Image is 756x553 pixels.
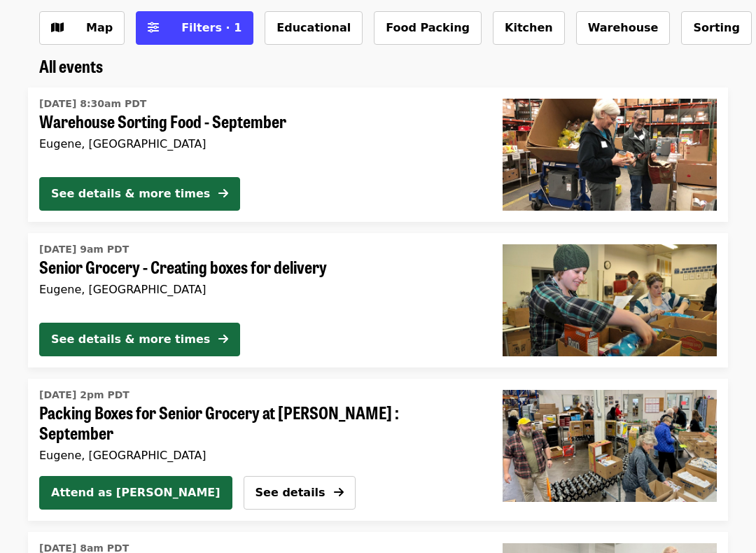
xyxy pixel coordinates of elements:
[51,185,210,202] div: See details & more times
[39,97,146,111] time: [DATE] 8:30am PDT
[51,331,210,348] div: See details & more times
[39,388,129,402] time: [DATE] 2pm PDT
[374,11,482,45] button: Food Packing
[39,402,469,443] span: Packing Boxes for Senior Grocery at [PERSON_NAME] : September
[39,257,480,277] span: Senior Grocery - Creating boxes for delivery
[39,283,480,296] div: Eugene, [GEOGRAPHIC_DATA]
[39,323,240,356] button: See details & more times
[265,11,363,45] button: Educational
[39,242,129,257] time: [DATE] 9am PDT
[39,177,240,211] button: See details & more times
[576,11,671,45] button: Warehouse
[218,332,228,346] i: arrow-right icon
[39,111,480,132] span: Warehouse Sorting Food - September
[181,21,241,34] span: Filters · 1
[218,187,228,200] i: arrow-right icon
[244,476,356,510] button: See details
[39,384,469,465] a: See details for "Packing Boxes for Senior Grocery at Bailey Hill : September"
[39,449,469,462] div: Eugene, [GEOGRAPHIC_DATA]
[681,11,751,45] button: Sorting
[28,233,728,367] a: See details for "Senior Grocery - Creating boxes for delivery"
[334,486,344,499] i: arrow-right icon
[503,99,717,211] img: Warehouse Sorting Food - September organized by FOOD For Lane County
[491,379,728,521] a: Packing Boxes for Senior Grocery at Bailey Hill : September
[28,87,728,222] a: See details for "Warehouse Sorting Food - September"
[39,476,232,510] button: Attend as [PERSON_NAME]
[39,137,480,150] div: Eugene, [GEOGRAPHIC_DATA]
[503,390,717,502] img: Packing Boxes for Senior Grocery at Bailey Hill : September organized by FOOD For Lane County
[503,244,717,356] img: Senior Grocery - Creating boxes for delivery organized by FOOD For Lane County
[493,11,565,45] button: Kitchen
[148,21,159,34] i: sliders-h icon
[39,53,103,78] span: All events
[136,11,253,45] button: Filters (1 selected)
[51,484,220,501] span: Attend as [PERSON_NAME]
[86,21,113,34] span: Map
[255,486,325,499] span: See details
[51,21,64,34] i: map icon
[39,11,125,45] button: Show map view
